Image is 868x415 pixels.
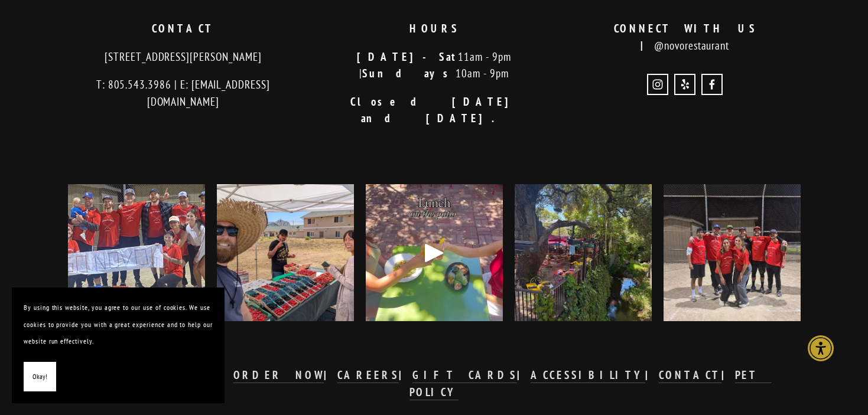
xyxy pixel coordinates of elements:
a: ORDER NOW [233,368,324,383]
strong: | [517,368,531,382]
img: The calm before the rush! Our patio is waiting for you! [515,162,652,344]
strong: Sundays [362,66,456,80]
span: Okay! [32,368,47,385]
button: Okay! [24,362,56,392]
img: Novo&rsquo;s softball team goes undefeated! We&rsquo;re on our way to playoffs! [664,162,801,344]
p: By using this website, you agree to our use of cookies. We use cookies to provide you with a grea... [24,299,213,350]
strong: | [645,368,659,382]
a: PET POLICY [409,368,772,400]
a: ACCESSIBILITY [531,368,645,383]
a: GIFT CARDS [412,368,518,383]
strong: CONTACT [152,21,214,35]
strong: Closed [DATE] and [DATE]. [350,94,530,126]
p: 11am - 9pm | 10am - 9pm [318,48,550,82]
strong: CAREERS [337,368,399,382]
div: Accessibility Menu [808,335,834,361]
strong: | [220,368,233,382]
strong: CONTACT [659,368,721,382]
strong: GIFT CARDS [412,368,518,382]
p: [STREET_ADDRESS][PERSON_NAME] [68,48,299,66]
a: Yelp [674,74,695,95]
section: Cookie banner [12,287,225,403]
strong: | [721,368,735,382]
strong: CONNECT WITH US | [614,21,769,53]
a: Novo Restaurant and Lounge [701,74,723,95]
strong: HOURS [409,21,459,35]
img: Fresh from the farmers market: sweet berries, crunchy celery and crisp Brussels sprouts 🍓🌿 [200,184,371,321]
strong: [DATE]-Sat [357,50,458,64]
img: CHAMPS! 🥇 Huge congrats to our incredible softball team for bringing home the league championship... [50,184,222,321]
strong: PET POLICY [409,368,772,399]
strong: ORDER NOW [233,368,324,382]
div: Play [420,238,448,267]
strong: | [399,368,412,382]
strong: | [324,368,337,382]
p: T: 805.543.3986 | E: [EMAIL_ADDRESS][DOMAIN_NAME] [68,76,299,110]
p: @novorestaurant [570,20,801,54]
strong: ACCESSIBILITY [531,368,645,382]
a: Instagram [647,74,668,95]
a: CONTACT [659,368,721,383]
a: CAREERS [337,368,399,383]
